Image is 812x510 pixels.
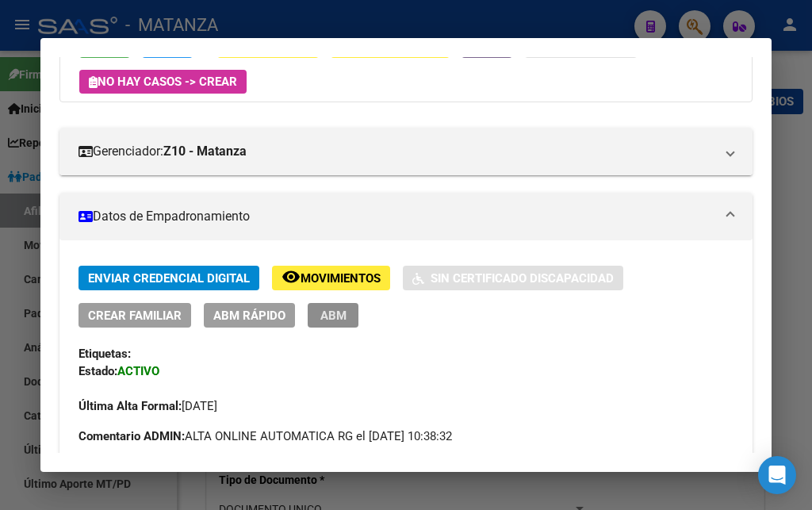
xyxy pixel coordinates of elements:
[79,399,182,413] strong: Última Alta Formal:
[308,303,358,328] button: ABM
[79,70,247,94] button: No hay casos -> Crear
[301,271,381,286] span: Movimientos
[320,309,347,323] span: ABM
[79,347,131,361] strong: Etiquetas:
[282,267,301,286] mat-icon: remove_red_eye
[524,33,638,58] button: Organismos Ext.
[163,142,247,161] strong: Z10 - Matanza
[204,303,295,328] button: ABM Rápido
[79,429,185,443] strong: Comentario ADMIN:
[79,428,452,445] span: ALTA ONLINE AUTOMATICA RG el [DATE] 10:38:32
[59,128,753,175] mat-expansion-panel-header: Gerenciador:Z10 - Matanza
[213,309,285,323] span: ABM Rápido
[79,399,217,413] span: [DATE]
[88,309,182,323] span: Crear Familiar
[89,75,237,89] span: No hay casos -> Crear
[117,364,159,378] strong: ACTIVO
[59,193,753,240] mat-expansion-panel-header: Datos de Empadronamiento
[272,266,390,290] button: Movimientos
[79,207,714,226] mat-panel-title: Datos de Empadronamiento
[79,142,714,161] mat-panel-title: Gerenciador:
[88,271,250,286] span: Enviar Credencial Digital
[79,266,259,290] button: Enviar Credencial Digital
[403,266,623,290] button: Sin Certificado Discapacidad
[79,303,191,328] button: Crear Familiar
[79,364,117,378] strong: Estado:
[431,271,614,286] span: Sin Certificado Discapacidad
[758,456,796,494] div: Open Intercom Messenger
